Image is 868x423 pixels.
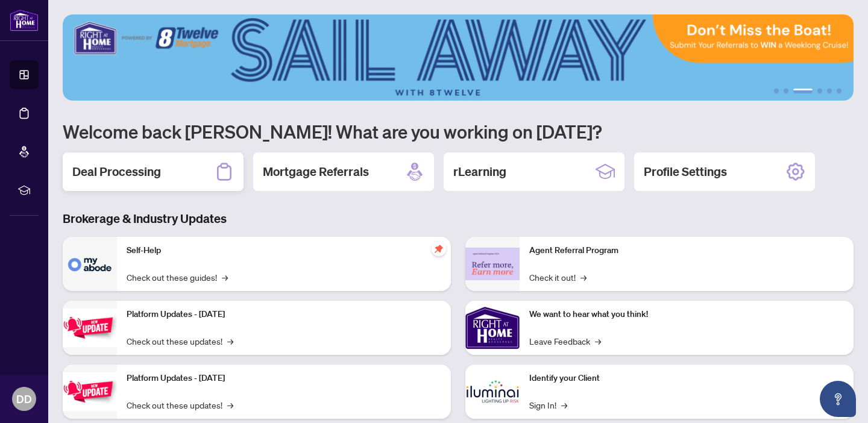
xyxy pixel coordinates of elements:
h2: Deal Processing [72,163,161,180]
h2: Profile Settings [644,163,727,180]
img: We want to hear what you think! [465,301,520,355]
p: Platform Updates - [DATE] [127,308,441,321]
span: pushpin [432,242,446,256]
a: Check out these updates!→ [127,334,233,348]
p: Identify your Client [529,372,844,385]
button: 2 [784,89,788,93]
button: 1 [774,89,779,93]
h1: Welcome back [PERSON_NAME]! What are you working on [DATE]? [63,120,854,143]
a: Check out these updates!→ [127,398,233,412]
span: DD [16,390,32,407]
a: Check out these guides!→ [127,271,228,284]
a: Check it out!→ [529,271,587,284]
p: Platform Updates - [DATE] [127,372,441,385]
a: Sign In!→ [529,398,567,412]
img: Identify your Client [465,365,520,419]
span: → [580,271,587,284]
a: Leave Feedback→ [529,334,601,348]
button: 6 [837,89,841,93]
img: Platform Updates - July 8, 2025 [63,372,117,410]
button: 3 [793,89,813,93]
h2: Mortgage Referrals [263,163,369,180]
span: → [222,271,228,284]
img: Slide 2 [63,14,854,101]
p: Agent Referral Program [529,244,844,257]
h3: Brokerage & Industry Updates [63,210,854,227]
h2: rLearning [453,163,506,180]
span: → [227,398,233,412]
img: Platform Updates - July 21, 2025 [63,309,117,346]
button: 5 [827,89,832,93]
span: → [227,334,233,348]
span: → [595,334,601,348]
p: Self-Help [127,244,441,257]
img: Self-Help [63,237,117,291]
span: → [561,398,567,412]
button: 4 [817,89,822,93]
img: logo [10,9,39,31]
button: Open asap [820,381,856,417]
p: We want to hear what you think! [529,308,844,321]
img: Agent Referral Program [465,248,520,281]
